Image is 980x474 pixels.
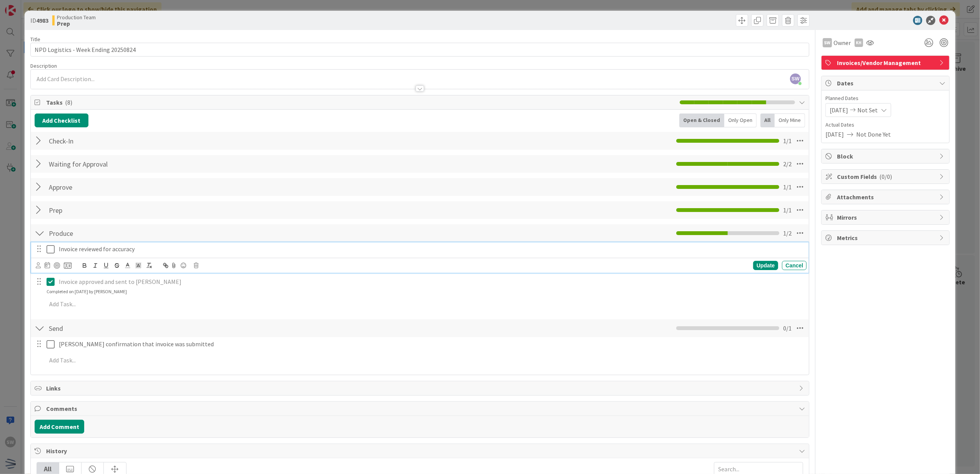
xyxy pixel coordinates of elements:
span: ID [30,16,48,25]
span: 1 / 1 [783,136,792,145]
span: Description [30,62,57,69]
div: Cancel [782,261,807,270]
span: Metrics [837,233,935,242]
div: SW [823,38,832,47]
span: Invoices/Vendor Management [837,58,935,67]
span: Mirrors [837,213,935,222]
span: 1 / 1 [783,182,792,192]
div: Only Mine [775,113,805,127]
span: 1 / 2 [783,229,792,238]
p: Invoice approved and sent to [PERSON_NAME] [59,277,804,286]
span: Block [837,152,935,161]
span: SW [790,73,801,84]
div: All [760,113,775,127]
span: 1 / 1 [783,205,792,215]
span: ( 0/0 ) [879,173,892,180]
div: KH [855,38,863,47]
span: 0 / 1 [783,324,792,333]
span: Not Done Yet [856,130,891,139]
input: Add Checklist... [46,226,219,240]
label: Title [30,36,40,43]
span: Owner [834,38,851,47]
span: Links [46,384,795,393]
div: Open & Closed [679,113,724,127]
div: Only Open [724,113,757,127]
span: [DATE] [830,105,848,115]
b: 4983 [36,17,48,24]
span: Dates [837,78,935,88]
p: Invoice reviewed for accuracy [59,245,804,254]
p: [PERSON_NAME] confirmation that invoice was submitted [59,340,804,349]
span: Tasks [46,98,676,107]
div: Update [753,261,778,270]
span: Actual Dates [825,121,945,129]
input: type card name here... [30,43,810,57]
div: Completed on [DATE] by [PERSON_NAME] [47,288,127,295]
input: Add Checklist... [46,180,219,194]
input: Add Checklist... [46,134,219,148]
span: Planned Dates [825,94,945,102]
input: Add Checklist... [46,203,219,217]
span: Comments [46,404,795,413]
span: ( 8 ) [65,98,72,106]
input: Add Checklist... [46,157,219,171]
span: Production Team [57,14,96,20]
span: Not Set [857,105,878,115]
button: Add Comment [35,420,84,434]
span: [DATE] [825,130,844,139]
b: Prep [57,20,96,27]
span: 2 / 2 [783,159,792,169]
span: Custom Fields [837,172,935,181]
span: History [46,446,795,456]
input: Add Checklist... [46,321,219,335]
span: Attachments [837,192,935,202]
button: Add Checklist [35,113,88,127]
